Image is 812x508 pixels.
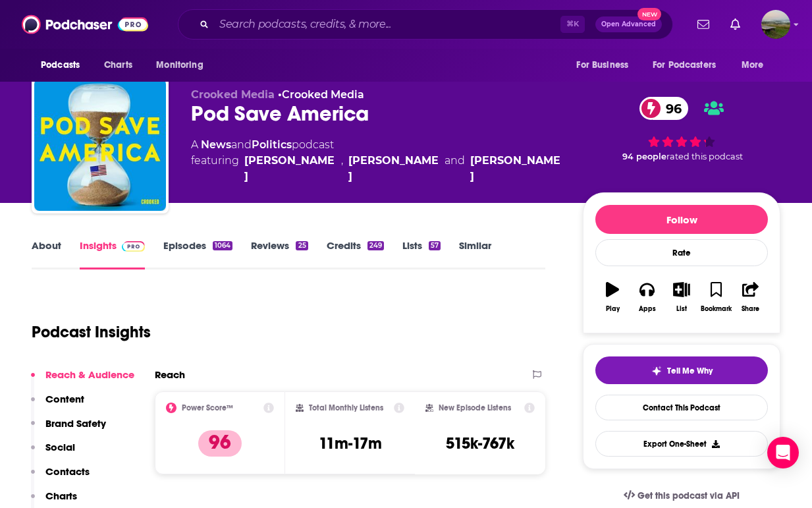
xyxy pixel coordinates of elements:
div: 249 [367,241,384,250]
span: Logged in as hlrobbins [761,10,790,39]
span: Tell Me Why [667,366,713,376]
a: Charts [95,53,140,78]
button: Play [595,273,630,321]
span: ⌘ K [560,16,585,33]
div: Share [742,305,759,313]
a: Episodes1064 [163,239,232,269]
a: Reviews25 [251,239,308,269]
p: Content [45,393,84,405]
a: Lists57 [402,239,441,269]
span: featuring [191,153,562,184]
span: Podcasts [41,56,80,74]
span: 96 [653,97,688,120]
h3: 515k-767k [446,434,514,453]
button: open menu [32,53,97,78]
a: Show notifications dropdown [725,13,745,36]
span: More [742,56,764,74]
span: and [231,138,252,151]
span: rated this podcast [666,152,743,161]
div: Apps [639,305,656,313]
span: New [637,8,661,20]
button: open menu [732,53,780,78]
h2: Reach [155,368,185,381]
div: Open Intercom Messenger [767,437,799,468]
div: [PERSON_NAME] [348,153,440,184]
button: Reach & Audience [31,368,134,393]
button: List [664,273,699,321]
div: [PERSON_NAME] [470,153,562,184]
span: and [445,153,465,184]
div: Play [606,305,620,313]
button: Follow [595,205,768,234]
p: Charts [45,490,77,502]
button: Export One-Sheet [595,431,768,457]
div: 1064 [213,241,232,250]
div: A podcast [191,137,562,184]
p: Contacts [45,465,90,478]
button: open menu [147,53,220,78]
img: Podchaser Pro [122,241,145,252]
p: 96 [198,430,242,457]
button: Show profile menu [761,10,790,39]
button: Apps [630,273,664,321]
img: Podchaser - Follow, Share and Rate Podcasts [22,12,148,37]
span: For Business [576,56,628,74]
button: open menu [644,53,735,78]
div: Search podcasts, credits, & more... [178,9,673,40]
div: 25 [296,241,308,250]
img: Pod Save America [34,79,166,211]
div: 57 [429,241,441,250]
a: 96 [639,97,688,120]
a: Show notifications dropdown [692,13,715,36]
a: Politics [252,138,292,151]
a: About [32,239,61,269]
h3: 11m-17m [319,434,382,453]
span: For Podcasters [653,56,716,74]
input: Search podcasts, credits, & more... [214,14,560,35]
button: Social [31,441,75,465]
span: , [341,153,343,184]
h2: New Episode Listens [439,403,511,412]
div: Bookmark [701,305,732,313]
span: Crooked Media [191,88,275,101]
button: Contacts [31,465,90,490]
span: • [278,88,364,101]
a: Similar [459,239,491,269]
button: Share [734,273,768,321]
span: Get this podcast via API [637,490,740,501]
h2: Total Monthly Listens [309,403,383,412]
button: Bookmark [699,273,733,321]
button: Open AdvancedNew [595,16,662,32]
p: Reach & Audience [45,368,134,381]
button: open menu [567,53,645,78]
button: Content [31,393,84,417]
h2: Power Score™ [182,403,233,412]
div: Rate [595,239,768,266]
button: Brand Safety [31,417,106,441]
span: Charts [104,56,132,74]
a: News [201,138,231,151]
p: Social [45,441,75,453]
a: Crooked Media [282,88,364,101]
div: [PERSON_NAME] [244,153,336,184]
span: Monitoring [156,56,203,74]
div: List [676,305,687,313]
a: Contact This Podcast [595,395,768,420]
div: 96 94 peoplerated this podcast [583,88,780,170]
h1: Podcast Insights [32,322,151,342]
a: InsightsPodchaser Pro [80,239,145,269]
img: User Profile [761,10,790,39]
span: Open Advanced [601,21,656,28]
p: Brand Safety [45,417,106,430]
button: tell me why sparkleTell Me Why [595,356,768,384]
span: 94 people [622,152,666,161]
a: Credits249 [327,239,384,269]
img: tell me why sparkle [651,366,662,376]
